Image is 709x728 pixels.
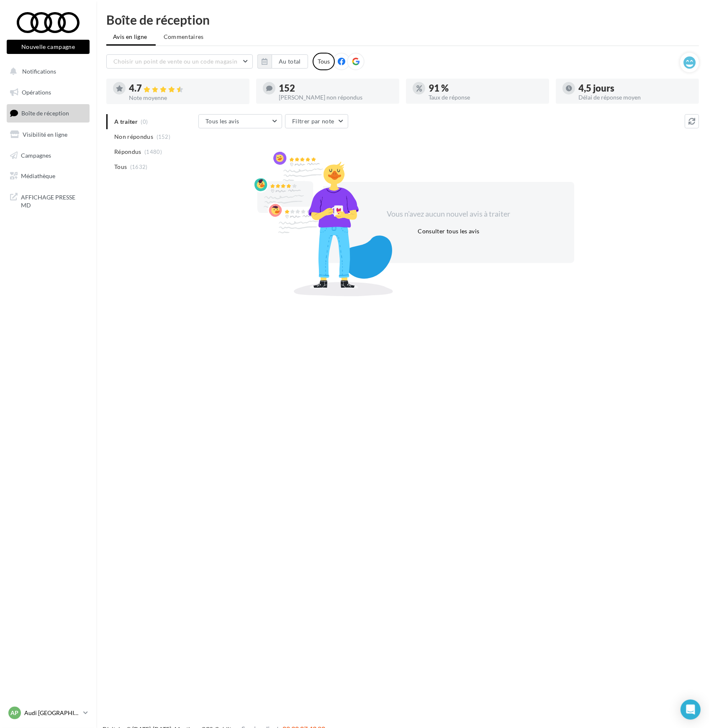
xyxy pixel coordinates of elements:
[24,709,80,717] p: Audi [GEOGRAPHIC_DATA] 17
[285,114,348,128] button: Filtrer par note
[114,148,141,156] span: Répondus
[429,95,542,100] div: Taux de réponse
[279,95,393,100] div: [PERSON_NAME] non répondus
[313,53,335,70] div: Tous
[21,151,51,158] span: Campagnes
[429,84,542,93] div: 91 %
[206,118,239,125] span: Tous les avis
[114,163,127,171] span: Tous
[113,58,237,65] span: Choisir un point de vente ou un code magasin
[5,84,91,101] a: Opérations
[5,147,91,164] a: Campagnes
[578,95,692,100] div: Délai de réponse moyen
[114,133,153,141] span: Non répondus
[23,131,67,138] span: Visibilité en ligne
[7,705,90,721] a: AP Audi [GEOGRAPHIC_DATA] 17
[272,54,308,69] button: Au total
[578,84,692,93] div: 4,5 jours
[198,114,282,128] button: Tous les avis
[11,709,19,717] span: AP
[5,188,91,213] a: AFFICHAGE PRESSE MD
[22,89,51,96] span: Opérations
[129,84,243,93] div: 4.7
[5,126,91,143] a: Visibilité en ligne
[21,192,86,209] span: AFFICHAGE PRESSE MD
[414,226,483,236] button: Consulter tous les avis
[257,54,308,69] button: Au total
[157,133,171,140] span: (152)
[106,54,253,69] button: Choisir un point de vente ou un code magasin
[7,40,90,54] button: Nouvelle campagne
[129,95,243,101] div: Note moyenne
[681,700,701,720] div: Open Intercom Messenger
[377,209,521,220] div: Vous n'avez aucun nouvel avis à traiter
[5,167,91,185] a: Médiathèque
[22,68,56,75] span: Notifications
[279,84,393,93] div: 152
[5,63,88,80] button: Notifications
[130,163,148,170] span: (1632)
[21,172,55,179] span: Médiathèque
[106,13,699,26] div: Boîte de réception
[21,110,69,117] span: Boîte de réception
[164,33,204,41] span: Commentaires
[5,104,91,122] a: Boîte de réception
[144,148,162,155] span: (1480)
